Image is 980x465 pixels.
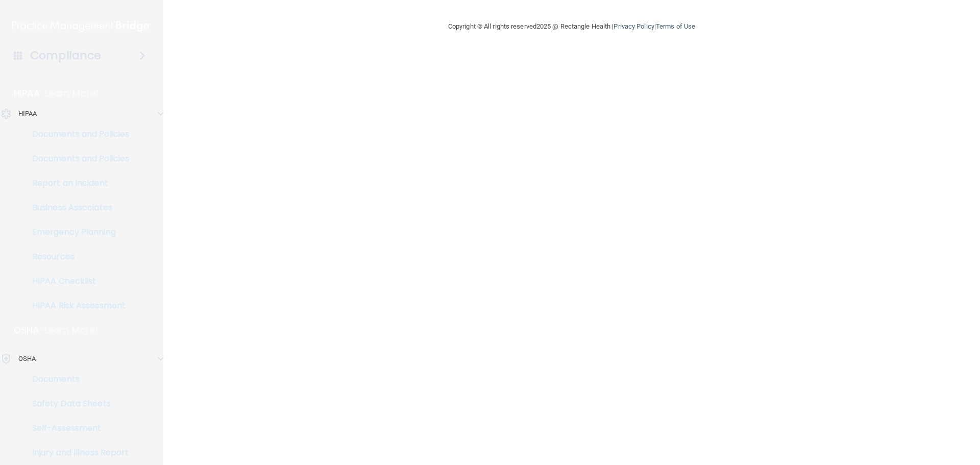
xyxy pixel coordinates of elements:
p: HIPAA Checklist [7,276,146,286]
p: HIPAA [18,108,37,120]
p: Self-Assessment [7,423,146,433]
p: Documents and Policies [7,154,146,164]
p: HIPAA Risk Assessment [7,301,146,311]
p: Injury and Illness Report [7,448,146,458]
h4: Compliance [30,48,101,63]
p: HIPAA [14,87,40,100]
p: Learn More! [44,324,99,336]
div: Copyright © All rights reserved 2025 @ Rectangle Health | | [385,10,758,43]
p: Emergency Planning [7,227,146,237]
a: Privacy Policy [614,22,654,30]
a: Terms of Use [656,22,695,30]
p: Safety Data Sheets [7,399,146,409]
p: Resources [7,252,146,262]
p: Documents [7,374,146,384]
img: PMB logo [12,16,151,36]
p: Learn More! [45,87,99,100]
p: Report an Incident [7,178,146,188]
p: OSHA [18,353,36,365]
p: OSHA [14,324,39,336]
p: Business Associates [7,203,146,213]
p: Documents and Policies [7,129,146,139]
